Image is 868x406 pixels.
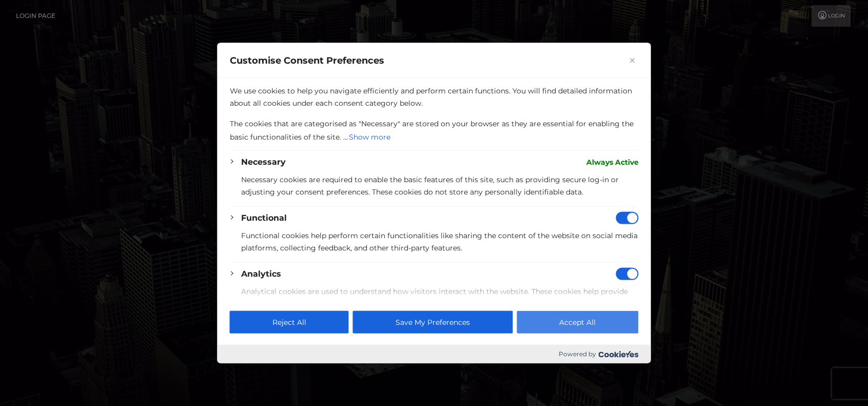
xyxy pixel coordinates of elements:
[241,156,286,168] button: Necessary
[616,267,639,280] input: Disable Analytics
[218,43,651,363] div: Customise Consent Preferences
[348,129,391,144] button: Show more
[599,351,639,357] img: Cookieyes logo
[517,311,638,334] button: Accept All
[230,117,639,144] p: The cookies that are categorised as "Necessary" are stored on your browser as they are essential ...
[241,173,639,198] p: Necessary cookies are required to enable the basic features of this site, such as providing secur...
[353,311,512,334] button: Save My Preferences
[218,345,651,363] div: Powered by
[630,57,635,63] img: Close
[230,84,639,109] p: We use cookies to help you navigate efficiently and perform certain functions. You will find deta...
[241,211,287,224] button: Functional
[241,267,281,280] button: Analytics
[230,311,349,334] button: Reject All
[241,229,639,254] p: Functional cookies help perform certain functionalities like sharing the content of the website o...
[626,54,639,66] button: Close
[230,54,384,66] span: Customise Consent Preferences
[586,156,639,168] span: Always Active
[616,211,639,224] input: Disable Functional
